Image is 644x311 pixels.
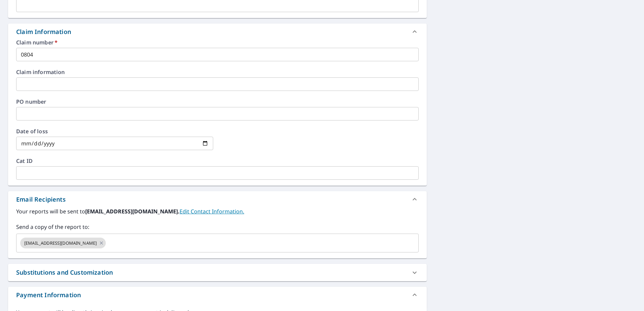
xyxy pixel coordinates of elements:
[16,158,419,164] label: Cat ID
[8,24,427,40] div: Claim Information
[8,191,427,207] div: Email Recipients
[180,208,244,215] a: EditContactInfo
[16,129,213,134] label: Date of loss
[16,99,419,104] label: PO number
[16,40,419,45] label: Claim number
[16,207,419,215] label: Your reports will be sent to
[16,290,81,300] div: Payment Information
[85,208,180,215] b: [EMAIL_ADDRESS][DOMAIN_NAME].
[16,195,66,204] div: Email Recipients
[20,238,106,248] div: [EMAIL_ADDRESS][DOMAIN_NAME]
[8,287,427,303] div: Payment Information
[16,223,419,231] label: Send a copy of the report to:
[16,27,71,36] div: Claim Information
[20,240,101,246] span: [EMAIL_ADDRESS][DOMAIN_NAME]
[16,69,419,75] label: Claim information
[8,264,427,281] div: Substitutions and Customization
[16,268,113,277] div: Substitutions and Customization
